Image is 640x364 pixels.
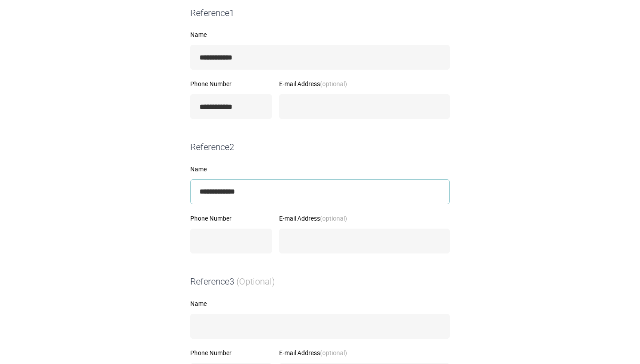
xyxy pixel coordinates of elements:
[190,350,272,356] label: Phone Number
[190,301,450,307] label: Name
[187,275,453,288] div: Reference 3
[236,276,275,287] span: (Optional)
[279,348,347,357] span: E-mail Address
[320,348,347,357] strong: (optional)
[190,215,272,222] label: Phone Number
[187,141,453,154] div: Reference 2
[190,166,450,172] label: Name
[187,7,453,20] div: Reference 1
[279,214,347,222] span: E-mail Address
[190,32,450,38] label: Name
[320,214,347,222] strong: (optional)
[190,81,272,87] label: Phone Number
[279,79,347,88] span: E-mail Address
[320,79,347,88] strong: (optional)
